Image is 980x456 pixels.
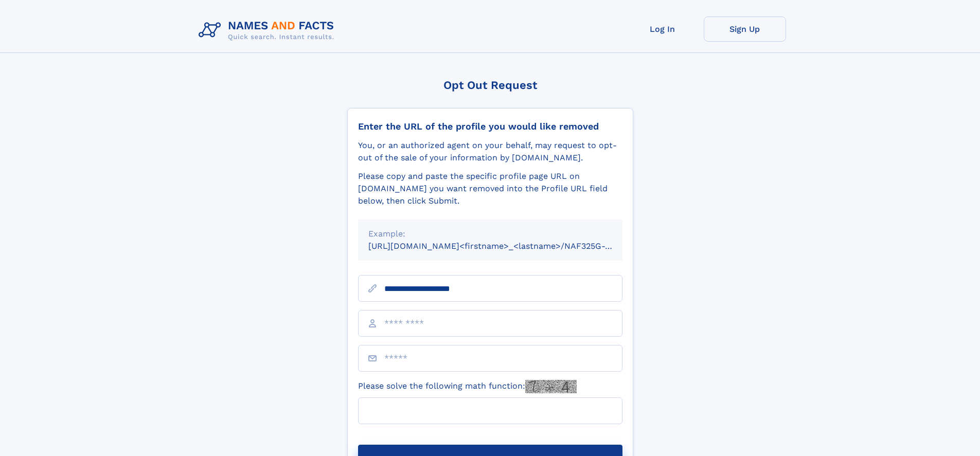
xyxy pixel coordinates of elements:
a: Log In [621,16,704,42]
label: Please solve the following math function: [358,380,577,393]
div: Example: [368,228,612,240]
div: You, or an authorized agent on your behalf, may request to opt-out of the sale of your informatio... [358,139,622,164]
div: Opt Out Request [347,79,633,92]
small: [URL][DOMAIN_NAME]<firstname>_<lastname>/NAF325G-xxxxxxxx [368,241,642,251]
div: Please copy and paste the specific profile page URL on [DOMAIN_NAME] you want removed into the Pr... [358,170,622,207]
a: Sign Up [704,16,786,42]
img: Logo Names and Facts [194,16,343,44]
div: Enter the URL of the profile you would like removed [358,121,622,132]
